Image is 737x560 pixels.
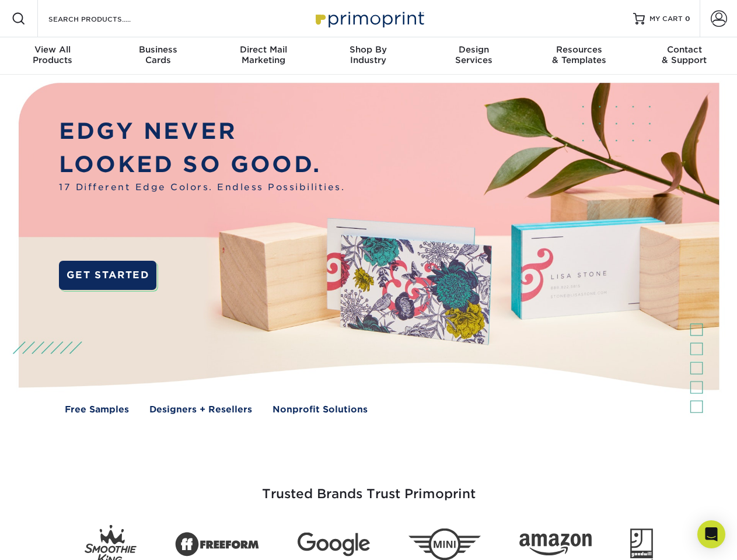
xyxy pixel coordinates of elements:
img: Amazon [519,534,592,556]
a: Direct MailMarketing [211,37,316,75]
a: DesignServices [421,37,526,75]
span: MY CART [649,14,683,24]
div: Services [421,44,526,65]
iframe: Google Customer Reviews [3,524,99,556]
span: Design [421,44,526,55]
span: 17 Different Edge Colors. Endless Possibilities. [59,181,345,194]
img: Google [298,533,370,556]
a: Shop ByIndustry [316,37,421,75]
p: EDGY NEVER [59,115,345,148]
span: Shop By [316,44,421,55]
h3: Trusted Brands Trust Primoprint [27,459,710,516]
span: 0 [685,15,690,23]
div: Industry [316,44,421,65]
a: BusinessCards [105,37,210,75]
div: Cards [105,44,210,65]
div: & Support [632,44,737,65]
img: Primoprint [310,6,427,31]
a: Designers + Resellers [149,403,252,416]
a: Free Samples [65,403,129,416]
span: Contact [632,44,737,55]
span: Direct Mail [211,44,316,55]
div: Marketing [211,44,316,65]
span: Resources [526,44,631,55]
a: GET STARTED [59,261,156,290]
a: Contact& Support [632,37,737,75]
p: LOOKED SO GOOD. [59,148,345,181]
a: Resources& Templates [526,37,631,75]
img: Goodwill [630,528,653,560]
div: & Templates [526,44,631,65]
a: Nonprofit Solutions [273,403,368,416]
div: Open Intercom Messenger [697,520,725,548]
input: SEARCH PRODUCTS..... [47,12,161,26]
span: Business [105,44,210,55]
